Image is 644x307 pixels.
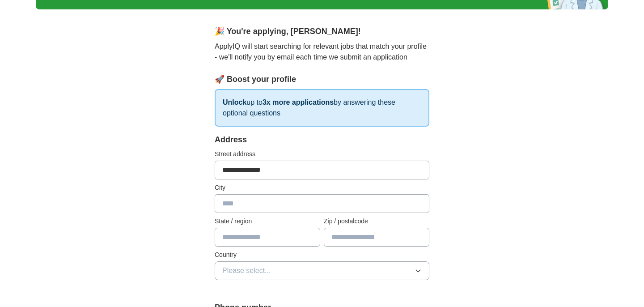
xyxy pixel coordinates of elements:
[222,265,271,276] span: Please select...
[215,26,429,38] div: 🎉 You're applying , [PERSON_NAME] !
[324,217,429,226] label: Zip / postalcode
[215,250,429,260] label: Country
[215,183,429,192] label: City
[215,149,429,159] label: Street address
[215,73,429,85] div: 🚀 Boost your profile
[215,134,429,146] div: Address
[215,41,429,63] p: ApplyIQ will start searching for relevant jobs that match your profile - we'll notify you by emai...
[215,217,320,226] label: State / region
[215,89,429,127] p: up to by answering these optional questions
[223,98,246,106] strong: Unlock
[263,98,334,106] strong: 3x more applications
[215,261,429,280] button: Please select...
